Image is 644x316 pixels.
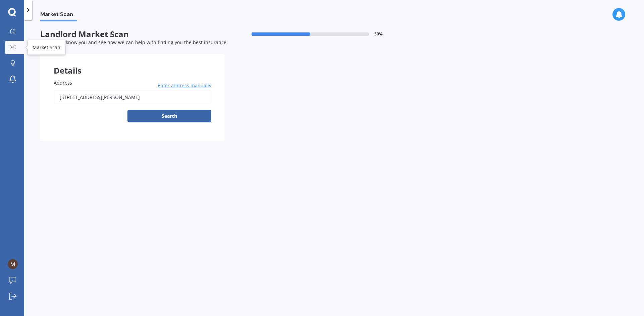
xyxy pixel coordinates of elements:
[127,110,211,122] button: Search
[40,54,225,74] div: Details
[40,29,225,39] span: Landlord Market Scan
[54,90,211,104] input: Enter address
[8,259,18,269] img: ACg8ocI_adCri-TVOPS7XV3MGZT_Xt0Usg7fm_b8tWXegAiWU2AdtA=s96-c
[33,44,60,51] div: Market Scan
[54,80,72,86] span: Address
[374,32,383,36] span: 50 %
[158,82,211,89] span: Enter address manually
[40,39,226,45] span: Let's get to know you and see how we can help with finding you the best insurance
[40,11,77,20] span: Market Scan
